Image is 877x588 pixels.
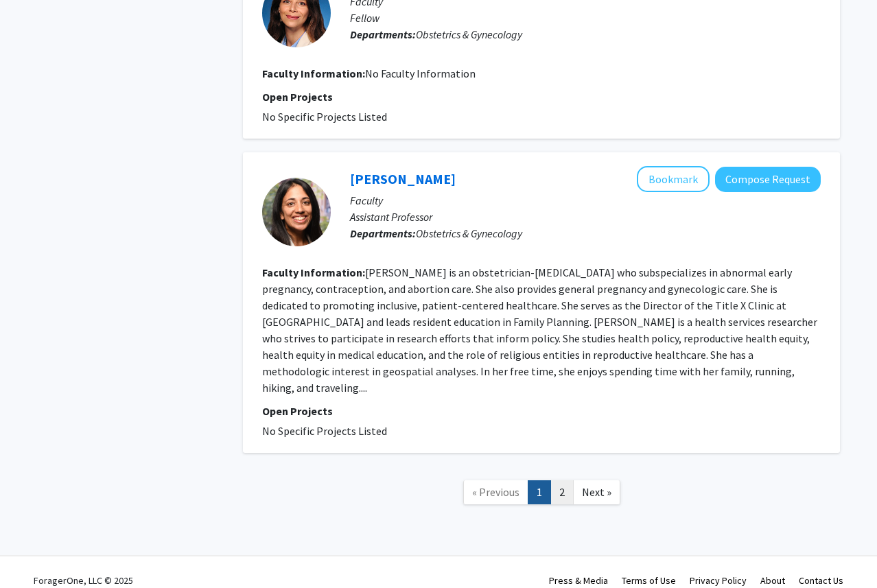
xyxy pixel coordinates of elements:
a: Press & Media [549,574,608,587]
p: Fellow [350,10,821,26]
span: No Specific Projects Listed [262,424,387,438]
a: Contact Us [799,574,843,587]
span: No Faculty Information [365,67,476,80]
iframe: Chat [10,526,58,578]
b: Faculty Information: [262,266,365,279]
span: Next » [582,485,611,499]
b: Departments: [350,226,416,240]
nav: Page navigation [243,467,840,522]
b: Faculty Information: [262,67,365,80]
p: Assistant Professor [350,209,821,225]
a: Previous Page [463,480,528,504]
p: Open Projects [262,403,821,419]
a: [PERSON_NAME] [350,170,456,187]
a: Terms of Use [622,574,676,587]
b: Departments: [350,27,416,41]
a: About [760,574,785,587]
button: Compose Request to Kavita Vinekar [715,167,821,192]
p: Open Projects [262,89,821,105]
a: 2 [550,480,574,504]
fg-read-more: [PERSON_NAME] is an obstetrician-[MEDICAL_DATA] who subspecializes in abnormal early pregnancy, c... [262,266,817,395]
a: Next [573,480,620,504]
span: « Previous [472,485,519,499]
span: No Specific Projects Listed [262,110,387,124]
p: Faculty [350,192,821,209]
a: 1 [528,480,551,504]
button: Add Kavita Vinekar to Bookmarks [637,166,710,192]
span: Obstetrics & Gynecology [416,226,522,240]
a: Privacy Policy [690,574,747,587]
span: Obstetrics & Gynecology [416,27,522,41]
